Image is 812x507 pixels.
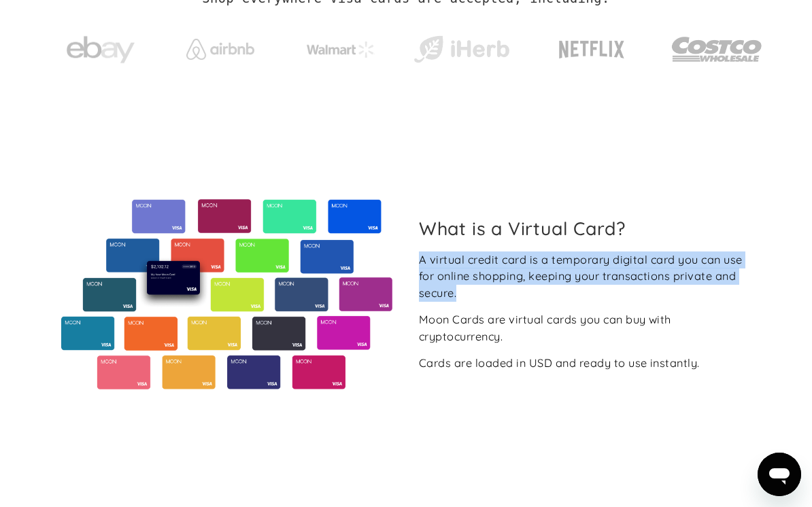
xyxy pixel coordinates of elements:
a: ebay [50,15,151,78]
a: iHerb [411,18,512,74]
div: A virtual credit card is a temporary digital card you can use for online shopping, keeping your t... [419,251,751,302]
div: Cards are loaded in USD and ready to use instantly. [419,355,700,372]
img: Virtual cards from Moon [59,199,394,389]
h2: What is a Virtual Card? [419,217,751,239]
img: iHerb [411,32,512,67]
div: Moon Cards are virtual cards you can buy with cryptocurrency. [419,311,751,345]
a: Netflix [531,19,653,73]
a: Costco [671,10,762,82]
img: ebay [67,29,135,71]
img: Airbnb [186,39,254,60]
iframe: Button to launch messaging window [758,453,801,496]
img: Netflix [558,33,626,67]
a: Airbnb [170,25,271,67]
a: Walmart [290,28,392,65]
img: Walmart [307,41,375,58]
img: Costco [671,24,762,75]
